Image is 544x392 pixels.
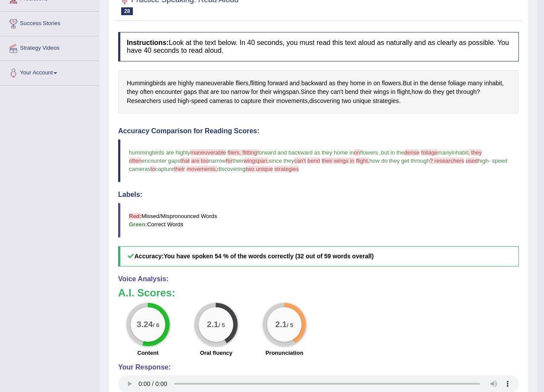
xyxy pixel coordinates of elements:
h4: Labels: [118,191,519,199]
span: but in the [381,149,404,156]
span: bend [307,157,320,164]
span: their [174,166,185,172]
span: discovering [217,166,246,172]
b: A.I. Scores: [118,287,175,299]
span: hummingbirds are highly [129,149,190,156]
label: Content [137,349,158,357]
small: / 5 [287,322,293,329]
span: Click to see word definition [433,87,444,96]
span: Click to see word definition [391,87,396,96]
span: that [180,157,190,164]
a: Success Stories [0,12,99,33]
span: Click to see word definition [196,79,234,88]
h4: Your Response: [118,363,519,371]
span: Click to see word definition [290,79,299,88]
span: fliers, flitting [228,149,258,156]
label: Pronunciation [265,349,303,357]
span: strategies [274,166,299,172]
span: Click to see word definition [127,79,166,88]
span: flight, [356,157,369,164]
span: Click to see word definition [373,79,380,88]
span: Click to see word definition [127,87,138,96]
span: Click to see word definition [263,96,274,106]
span: Click to see word definition [413,79,418,88]
span: Click to see word definition [155,87,182,96]
span: Click to see word definition [353,96,371,106]
span: Click to see word definition [267,79,288,88]
a: Strategy Videos [0,36,99,58]
span: narrow [209,157,226,164]
span: their [232,157,243,164]
span: Click to see word definition [184,87,197,96]
span: wingspan. [244,157,269,164]
span: Click to see word definition [127,96,161,106]
span: Click to see word definition [178,79,194,88]
span: Click to see word definition [191,96,208,106]
span: used [466,157,478,164]
span: encounter gaps [142,157,180,164]
span: Click to see word definition [430,79,446,88]
span: capture [155,166,174,172]
span: Click to see word definition [221,87,229,96]
span: forward and backward as they home in [257,149,354,156]
span: - [489,157,490,164]
span: Click to see word definition [373,87,389,96]
span: for [226,157,232,164]
blockquote: Missed/Mispronounced Words Correct Words [118,203,519,238]
span: Click to see word definition [446,87,454,96]
span: Click to see word definition [345,87,358,96]
span: Click to see word definition [318,87,329,96]
small: / 6 [153,322,159,329]
span: many [438,149,451,156]
span: , they [468,149,482,156]
span: Click to see word definition [329,79,335,88]
span: Click to see word definition [178,96,189,106]
span: Click to see word definition [448,79,466,88]
span: Click to see word definition [367,79,372,88]
span: Click to see word definition [350,79,365,88]
small: / 5 [219,322,225,329]
label: Oral fluency [200,349,232,357]
span: foliage [421,149,438,156]
span: are too [191,157,209,164]
span: 28 [121,7,133,15]
span: Click to see word definition [301,87,316,96]
span: two unique [246,166,273,172]
span: movements, [187,166,217,172]
span: maneuverable [190,149,226,156]
b: Green: [129,221,147,228]
span: Click to see word definition [277,96,308,106]
span: Click to see word definition [260,87,271,96]
span: dense [404,149,419,156]
span: Click to see word definition [140,87,153,96]
span: Click to see word definition [397,87,410,96]
span: Click to see word definition [309,96,340,106]
span: Click to see word definition [251,87,258,96]
span: Click to see word definition [456,87,476,96]
span: ? researchers [430,157,464,164]
span: , [380,149,381,156]
span: Click to see word definition [484,79,502,88]
span: . [378,149,380,156]
span: high [478,157,489,164]
span: Click to see word definition [301,79,327,88]
span: flowers [360,149,378,156]
span: Click to see word definition [210,87,219,96]
span: Click to see word definition [360,87,372,96]
span: on [354,149,360,156]
span: Click to see word definition [342,96,351,106]
span: often [129,157,142,164]
span: since they [269,157,294,164]
span: Click to see word definition [468,79,483,88]
span: Click to see word definition [234,96,239,106]
span: Click to see word definition [241,96,261,106]
span: Click to see word definition [209,96,233,106]
h5: Accuracy: [118,246,519,267]
a: Your Account [0,61,99,83]
span: Click to see word definition [331,87,343,96]
span: Click to see word definition [412,87,423,96]
h4: Voice Analysis: [118,275,519,283]
big: 2.1 [275,320,287,329]
span: Click to see word definition [402,79,412,88]
span: Click to see word definition [231,87,250,96]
